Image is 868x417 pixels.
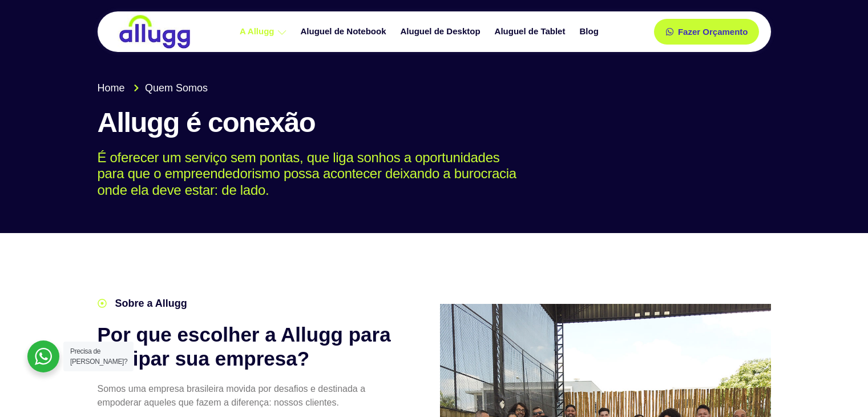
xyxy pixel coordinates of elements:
span: Sobre a Allugg [112,296,187,311]
a: Aluguel de Notebook [295,22,395,42]
span: Precisa de [PERSON_NAME]? [70,347,127,366]
span: Quem Somos [142,81,208,96]
a: Aluguel de Tablet [489,22,574,42]
a: A Allugg [234,22,295,42]
a: Fazer Orçamento [654,19,760,45]
h2: Por que escolher a Allugg para equipar sua empresa? [98,323,406,371]
h1: Allugg é conexão [98,107,771,138]
a: Aluguel de Desktop [395,22,489,42]
span: Home [98,81,125,96]
p: É oferecer um serviço sem pontas, que liga sonhos a oportunidades para que o empreendedorismo pos... [98,150,754,199]
img: locação de TI é Allugg [118,14,192,49]
span: Fazer Orçamento [678,27,748,36]
p: Somos uma empresa brasileira movida por desafios e destinada a empoderar aqueles que fazem a dife... [98,382,406,410]
a: Blog [574,22,607,42]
